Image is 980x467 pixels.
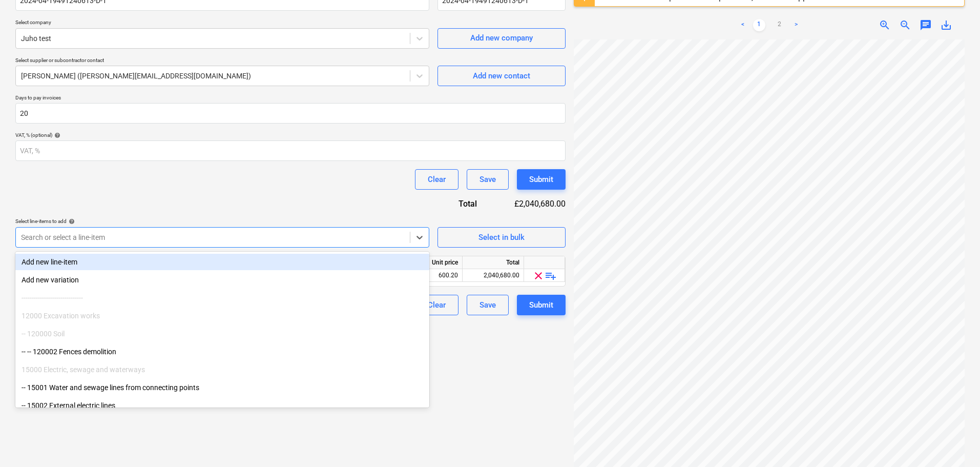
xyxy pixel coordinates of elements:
span: save_alt [940,19,952,31]
button: Submit [517,169,566,190]
div: Total [463,256,524,269]
button: Save [467,295,509,315]
button: Save [467,169,509,190]
span: zoom_in [879,19,891,31]
div: VAT, % (optional) [15,132,566,138]
a: Previous page [737,19,749,31]
span: chat [920,19,932,31]
button: Submit [517,295,566,315]
div: Add new company [470,31,533,45]
div: Select line-items to add [15,218,429,225]
div: Clear [428,173,446,186]
div: Submit [529,173,553,186]
div: -- 120000 Soil [15,326,429,342]
div: 15000 Electric, sewage and waterways [15,361,429,378]
button: Clear [415,295,458,315]
span: help [52,132,60,138]
span: zoom_out [899,19,911,31]
a: Page 2 [774,19,786,31]
div: £2,040,680.00 [493,198,566,210]
div: ------------------------------ [15,290,429,306]
div: -- 15002 External electric lines [15,397,429,414]
p: Select company [15,19,429,28]
div: Select in bulk [478,231,525,244]
div: Unit price [401,256,463,269]
a: Next page [790,19,802,31]
span: clear [532,270,545,282]
div: Save [479,298,496,312]
div: 2,040,680.00 [467,269,519,282]
input: Days to pay invoices [15,103,566,124]
button: Select in bulk [437,227,566,248]
span: help [67,218,75,225]
div: Add new variation [15,272,429,288]
div: 600.20 [405,269,458,282]
div: -- -- 120002 Fences demolition [15,343,429,360]
a: Page 1 is your current page [753,19,765,31]
div: 12000 Excavation works [15,308,429,324]
div: -- 15001 Water and sewage lines from connecting points [15,379,429,396]
div: Clear [428,298,446,312]
div: Save [479,173,496,186]
button: Add new contact [437,66,566,86]
button: Clear [415,169,458,190]
p: Select supplier or subcontractor contact [15,57,429,66]
input: VAT, % [15,140,566,161]
span: playlist_add [545,270,557,282]
div: Add new line-item [15,254,429,270]
iframe: Chat Widget [929,418,980,467]
div: Total [432,198,493,210]
p: Days to pay invoices [15,94,566,103]
div: Add new contact [473,69,530,83]
div: Submit [529,298,553,312]
button: Add new company [437,28,566,49]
